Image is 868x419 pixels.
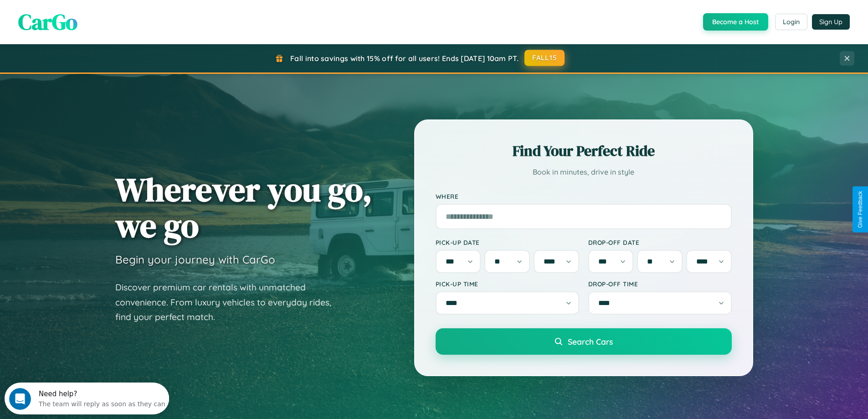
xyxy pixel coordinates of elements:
[703,13,768,31] button: Become a Host
[115,253,275,266] h3: Begin your journey with CarGo
[436,192,732,200] label: Where
[9,388,31,410] iframe: Intercom live chat
[4,4,169,29] div: Open Intercom Messenger
[34,15,161,25] div: The team will reply as soon as they can
[18,7,77,37] span: CarGo
[588,238,732,246] label: Drop-off Date
[436,141,732,161] h2: Find Your Perfect Ride
[436,166,732,179] p: Book in minutes, drive in style
[115,280,343,325] p: Discover premium car rentals with unmatched convenience. From luxury vehicles to everyday rides, ...
[436,280,579,288] label: Pick-up Time
[290,54,519,63] span: Fall into savings with 15% off for all users! Ends [DATE] 10am PT.
[524,50,565,66] button: FALL15
[857,191,863,228] div: Give Feedback
[436,238,579,246] label: Pick-up Date
[34,8,161,15] div: Need help?
[775,14,807,30] button: Login
[115,171,372,243] h1: Wherever you go, we go
[5,383,169,414] iframe: Intercom live chat discovery launcher
[812,14,850,30] button: Sign Up
[568,336,613,347] span: Search Cars
[588,280,732,288] label: Drop-off Time
[436,328,732,355] button: Search Cars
